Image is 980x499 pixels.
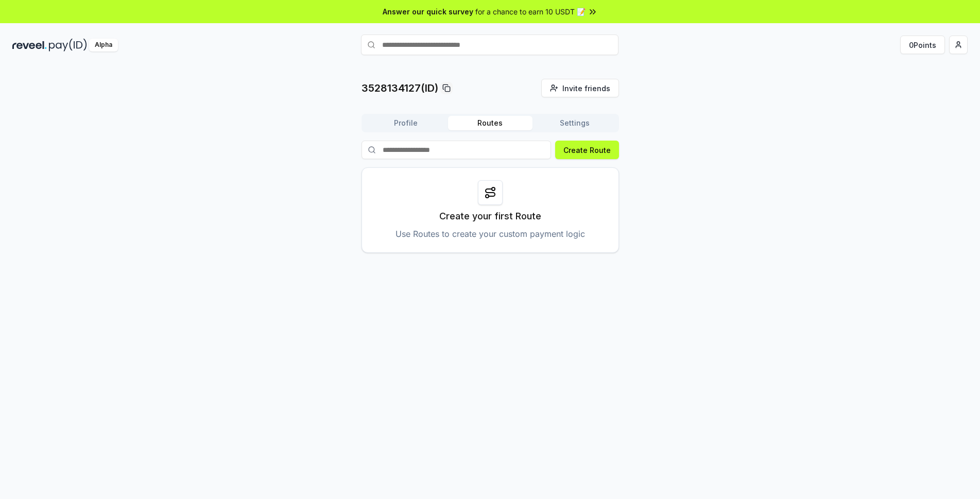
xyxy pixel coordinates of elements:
[541,79,619,97] button: Invite friends
[362,81,438,95] p: 3528134127(ID)
[12,39,47,51] img: reveel_dark
[439,209,541,223] p: Create your first Route
[475,6,586,17] span: for a chance to earn 10 USDT 📝
[532,116,617,130] button: Settings
[448,116,532,130] button: Routes
[49,39,87,51] img: pay_id
[383,6,473,17] span: Answer our quick survey
[364,116,448,130] button: Profile
[89,39,118,51] div: Alpha
[900,36,945,54] button: 0Points
[562,83,610,94] span: Invite friends
[555,141,619,159] button: Create Route
[396,228,585,240] p: Use Routes to create your custom payment logic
